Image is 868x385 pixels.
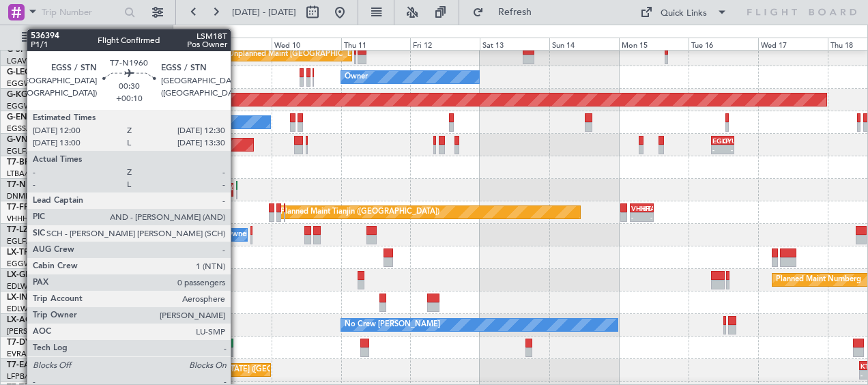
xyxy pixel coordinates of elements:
a: DNMM/LOS [7,191,49,201]
span: T7-LZZI [7,226,35,234]
a: [PERSON_NAME]/QSA [7,326,87,337]
a: T7-DYNChallenger 604 [7,339,96,347]
div: Thu 11 [341,38,411,50]
a: LX-GBHFalcon 7X [7,271,74,279]
div: - [642,213,653,221]
span: T7-FFI [7,203,31,212]
div: - [712,145,723,154]
a: LTBA/ISL [7,169,38,179]
button: Refresh [466,1,548,23]
span: G-ENRG [7,113,39,122]
span: LX-TRO [7,248,36,257]
span: G-KGKG [7,91,39,99]
a: T7-BREChallenger 604 [7,158,93,167]
a: EGGW/LTN [7,101,48,111]
div: Wed 10 [272,38,341,50]
span: LX-AOA [7,316,38,324]
a: T7-FFIFalcon 7X [7,203,68,212]
a: LX-AOACitation Mustang [7,316,104,324]
a: G-LEGCLegacy 600 [7,68,80,76]
span: T7-N1960 [7,181,45,189]
input: Trip Number [42,2,120,23]
a: EDLW/DTM [7,281,47,291]
div: Mon 15 [619,38,689,50]
div: Planned Maint Nurnberg [776,270,861,290]
div: Sun 14 [549,38,619,50]
span: All Aircraft [35,33,144,42]
a: T7-N1960Legacy 650 [7,181,89,189]
a: G-ENRGPraetor 600 [7,113,85,122]
a: LX-INBFalcon 900EX EASy II [7,294,115,302]
a: G-KGKGLegacy 600 [7,91,83,99]
a: VHHH/HKG [7,214,47,224]
div: Planned Maint [US_STATE] ([GEOGRAPHIC_DATA]) [159,360,334,380]
button: Quick Links [633,1,734,23]
div: Owner [345,67,368,87]
div: - [723,145,733,154]
span: T7-EAGL [7,361,40,369]
span: G-LEGC [7,68,36,76]
a: T7-LZZIPraetor 600 [7,226,81,234]
span: LX-GBH [7,271,37,279]
div: CYUL [723,137,733,145]
a: T7-EAGLFalcon 8X [7,361,78,369]
span: G-VNOR [7,136,40,144]
div: Tue 16 [689,38,758,50]
button: All Aircraft [15,27,148,48]
a: EDLW/DTM [7,304,47,314]
div: EGLF [712,137,723,145]
a: EGLF/FAB [7,236,42,246]
span: Refresh [487,8,544,17]
div: Tue 9 [202,38,272,50]
span: T7-BRE [7,158,35,167]
div: Wed 17 [758,38,828,50]
div: VHHH [631,204,642,212]
span: [DATE] - [DATE] [232,6,296,18]
a: EGGW/LTN [7,79,48,89]
div: Fri 12 [410,38,480,50]
span: T7-DYN [7,339,38,347]
div: Planned Maint Tianjin ([GEOGRAPHIC_DATA]) [280,202,439,223]
a: EVRA/[PERSON_NAME] [7,349,91,359]
a: G-VNORChallenger 650 [7,136,99,144]
div: UTAK [642,204,653,212]
a: EGLF/FAB [7,146,42,156]
div: No Crew [PERSON_NAME] [345,315,440,335]
div: Owner [226,225,249,245]
div: Quick Links [661,7,707,20]
div: - [631,213,642,221]
div: Sat 13 [480,38,549,50]
a: EGSS/STN [7,124,43,134]
a: LX-TROLegacy 650 [7,248,80,257]
a: LGAV/ATH [7,56,44,66]
a: LFPB/LBG [7,371,42,382]
a: EGGW/LTN [7,259,48,269]
div: Unplanned Maint [GEOGRAPHIC_DATA] ([PERSON_NAME] Intl) [229,44,450,65]
div: [DATE] [175,27,199,39]
span: LX-INB [7,294,33,302]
